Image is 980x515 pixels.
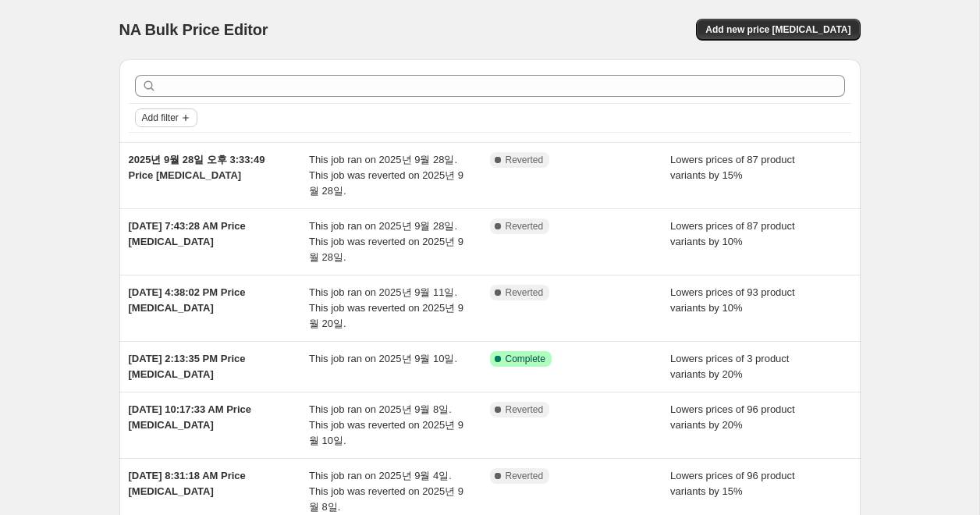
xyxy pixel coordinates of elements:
span: This job ran on 2025년 9월 10일. [309,353,457,364]
span: Reverted [506,286,544,299]
span: This job ran on 2025년 9월 28일. This job was reverted on 2025년 9월 28일. [309,220,463,263]
span: Reverted [506,154,544,166]
button: Add filter [135,108,197,127]
span: [DATE] 7:43:28 AM Price [MEDICAL_DATA] [129,220,246,247]
span: [DATE] 2:13:35 PM Price [MEDICAL_DATA] [129,353,246,380]
span: [DATE] 8:31:18 AM Price [MEDICAL_DATA] [129,470,246,497]
span: Lowers prices of 87 product variants by 15% [670,154,795,181]
span: Lowers prices of 96 product variants by 15% [670,470,795,497]
span: Reverted [506,403,544,416]
span: Lowers prices of 87 product variants by 10% [670,220,795,247]
span: Complete [506,353,545,365]
span: [DATE] 4:38:02 PM Price [MEDICAL_DATA] [129,286,246,314]
span: This job ran on 2025년 9월 8일. This job was reverted on 2025년 9월 10일. [309,403,463,446]
span: Lowers prices of 96 product variants by 20% [670,403,795,431]
span: Add filter [142,112,179,124]
span: Add new price [MEDICAL_DATA] [705,23,850,36]
span: This job ran on 2025년 9월 4일. This job was reverted on 2025년 9월 8일. [309,470,463,513]
span: This job ran on 2025년 9월 11일. This job was reverted on 2025년 9월 20일. [309,286,463,329]
span: This job ran on 2025년 9월 28일. This job was reverted on 2025년 9월 28일. [309,154,463,197]
button: Add new price [MEDICAL_DATA] [696,19,860,41]
span: Lowers prices of 93 product variants by 10% [670,286,795,314]
span: [DATE] 10:17:33 AM Price [MEDICAL_DATA] [129,403,252,431]
span: NA Bulk Price Editor [119,21,268,38]
span: Reverted [506,470,544,482]
span: Reverted [506,220,544,233]
span: Lowers prices of 3 product variants by 20% [670,353,789,380]
span: 2025년 9월 28일 오후 3:33:49 Price [MEDICAL_DATA] [129,154,265,181]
